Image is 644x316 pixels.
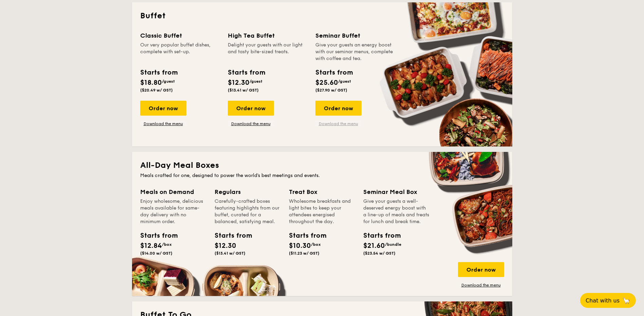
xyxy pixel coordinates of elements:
div: Wholesome breakfasts and light bites to keep your attendees energised throughout the day. [289,198,355,225]
span: ($11.23 w/ GST) [289,251,319,256]
span: ($23.54 w/ GST) [363,251,395,256]
span: ($14.00 w/ GST) [140,251,172,256]
span: $18.80 [140,79,162,87]
div: Our very popular buffet dishes, complete with set-up. [140,42,220,62]
button: Chat with us🦙 [580,293,636,308]
span: $21.60 [363,242,385,250]
span: /guest [338,79,351,84]
div: Seminar Meal Box [363,187,429,197]
span: /box [162,242,172,247]
a: Download the menu [140,121,186,126]
div: Order now [228,101,274,116]
span: $12.84 [140,242,162,250]
span: ($13.41 w/ GST) [215,251,245,256]
div: Meals crafted for one, designed to power the world's best meetings and events. [140,172,504,179]
div: Starts from [140,231,171,241]
span: /box [311,242,321,247]
div: Seminar Buffet [315,31,395,40]
span: ($20.49 w/ GST) [140,88,173,93]
div: High Tea Buffet [228,31,307,40]
div: Starts from [363,231,394,241]
div: Treat Box [289,187,355,197]
div: Regulars [215,187,281,197]
div: Starts from [315,67,352,78]
h2: Buffet [140,11,504,21]
span: $25.60 [315,79,338,87]
div: Enjoy wholesome, delicious meals available for same-day delivery with no minimum order. [140,198,206,225]
div: Starts from [140,67,177,78]
a: Download the menu [315,121,362,126]
div: Order now [315,101,362,116]
span: $10.30 [289,242,311,250]
div: Carefully-crafted boxes featuring highlights from our buffet, curated for a balanced, satisfying ... [215,198,281,225]
div: Delight your guests with our light and tasty bite-sized treats. [228,42,307,62]
div: Starts from [215,231,245,241]
div: Starts from [228,67,265,78]
div: Give your guests a well-deserved energy boost with a line-up of meals and treats for lunch and br... [363,198,429,225]
span: $12.30 [228,79,250,87]
div: Meals on Demand [140,187,206,197]
span: /guest [250,79,262,84]
div: Give your guests an energy boost with our seminar menus, complete with coffee and tea. [315,42,395,62]
a: Download the menu [228,121,274,126]
a: Download the menu [458,282,504,288]
span: /guest [162,79,175,84]
span: ($27.90 w/ GST) [315,88,347,93]
span: /bundle [385,242,401,247]
div: Classic Buffet [140,31,220,40]
span: $12.30 [215,242,236,250]
span: Chat with us [586,297,620,304]
span: 🦙 [622,297,630,304]
h2: All-Day Meal Boxes [140,160,504,171]
span: ($13.41 w/ GST) [228,88,259,93]
div: Starts from [289,231,319,241]
div: Order now [140,101,186,116]
div: Order now [458,262,504,277]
